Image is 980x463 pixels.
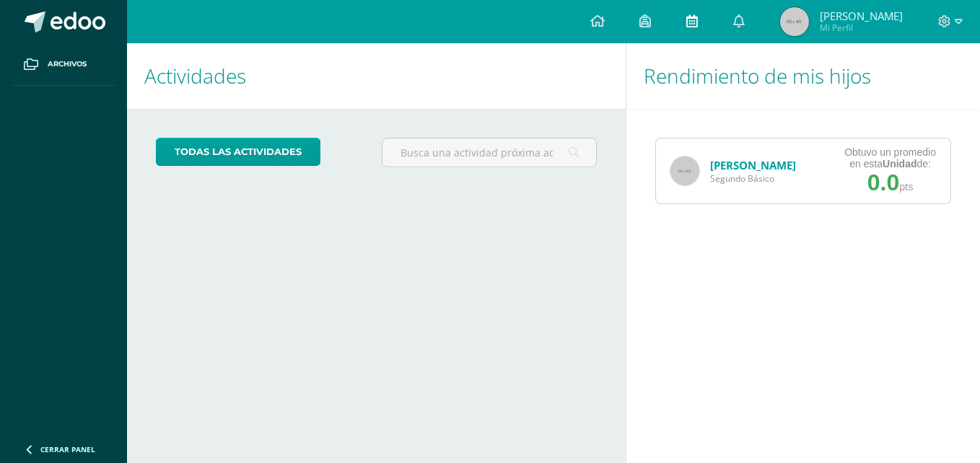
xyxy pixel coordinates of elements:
input: Busca una actividad próxima aquí... [382,138,595,167]
h1: Actividades [144,43,608,109]
a: todas las Actividades [156,138,320,166]
a: Archivos [12,43,115,86]
span: Mi Perfil [820,22,903,34]
div: Obtuvo un promedio en esta de: [844,146,936,169]
a: [PERSON_NAME] [710,158,796,172]
span: Segundo Básico [710,172,796,185]
h1: Rendimiento de mis hijos [644,43,963,109]
span: pts [899,181,913,193]
span: [PERSON_NAME] [820,9,903,23]
span: Archivos [48,58,87,70]
strong: Unidad [883,158,916,169]
img: 65x65 [670,156,699,185]
img: 45x45 [780,7,809,36]
span: Cerrar panel [40,444,95,454]
span: 0.0 [867,169,899,195]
